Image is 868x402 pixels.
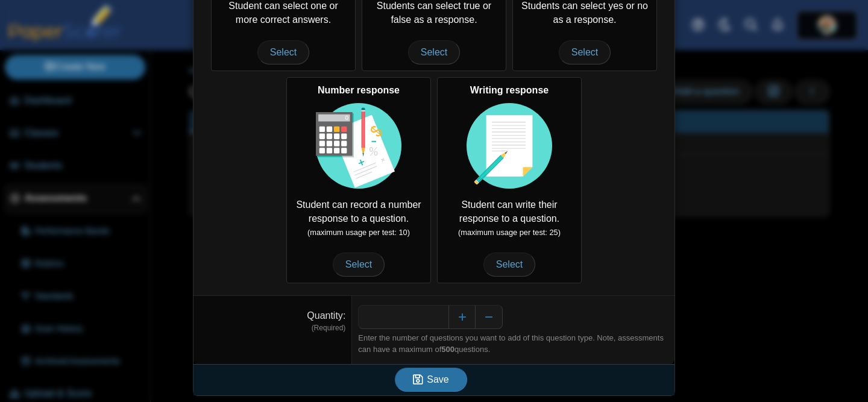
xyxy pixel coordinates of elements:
[427,374,448,385] span: Save
[437,77,582,283] div: Student can write their response to a question.
[307,228,410,237] small: (maximum usage per test: 10)
[470,85,549,95] b: Writing response
[395,368,467,392] button: Save
[358,333,668,354] div: Enter the number of questions you want to add of this question type. Note, assessments can have a...
[559,40,611,64] span: Select
[316,103,401,189] img: item-type-number-response.svg
[318,85,400,95] b: Number response
[307,310,345,321] label: Quantity
[441,345,454,354] b: 500
[257,40,309,64] span: Select
[333,253,385,277] span: Select
[286,77,431,283] div: Student can record a number response to a question.
[448,305,476,329] button: Increase
[458,228,561,237] small: (maximum usage per test: 25)
[476,305,503,329] button: Decrease
[467,103,552,189] img: item-type-writing-response.svg
[408,40,460,64] span: Select
[200,323,345,333] dfn: (Required)
[483,253,535,277] span: Select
